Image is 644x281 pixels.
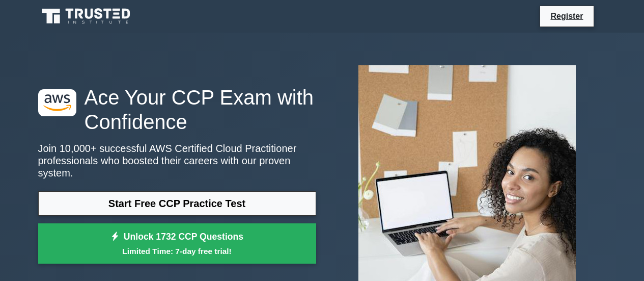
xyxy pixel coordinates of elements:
h1: Ace Your CCP Exam with Confidence [38,85,316,134]
a: Register [544,10,589,22]
a: Unlock 1732 CCP QuestionsLimited Time: 7-day free trial! [38,223,316,264]
small: Limited Time: 7-day free trial! [51,245,303,257]
a: Start Free CCP Practice Test [38,191,316,216]
p: Join 10,000+ successful AWS Certified Cloud Practitioner professionals who boosted their careers ... [38,142,316,179]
